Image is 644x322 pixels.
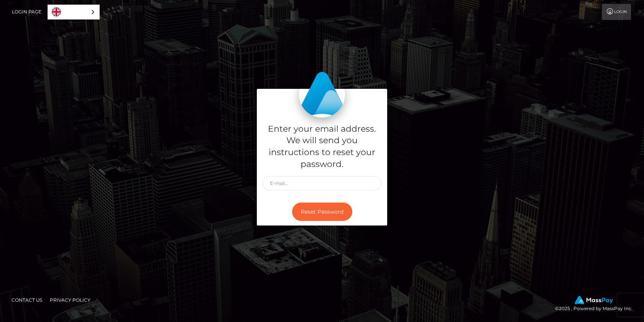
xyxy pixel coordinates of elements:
[48,5,99,19] a: English
[12,4,41,20] a: Login Page
[48,5,100,20] aside: Language selected: English
[48,5,100,20] div: Language
[47,294,94,306] a: Privacy Policy
[292,203,352,221] button: Reset Password
[8,294,45,306] a: Contact Us
[263,123,381,170] h5: Enter your email address. We will send you instructions to reset your password.
[602,4,631,20] a: Login
[263,176,381,190] input: E-mail...
[299,72,345,118] img: MassPay Login
[555,296,638,313] div: © 2025 , Powered by MassPay Inc.
[575,296,613,304] img: MassPay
